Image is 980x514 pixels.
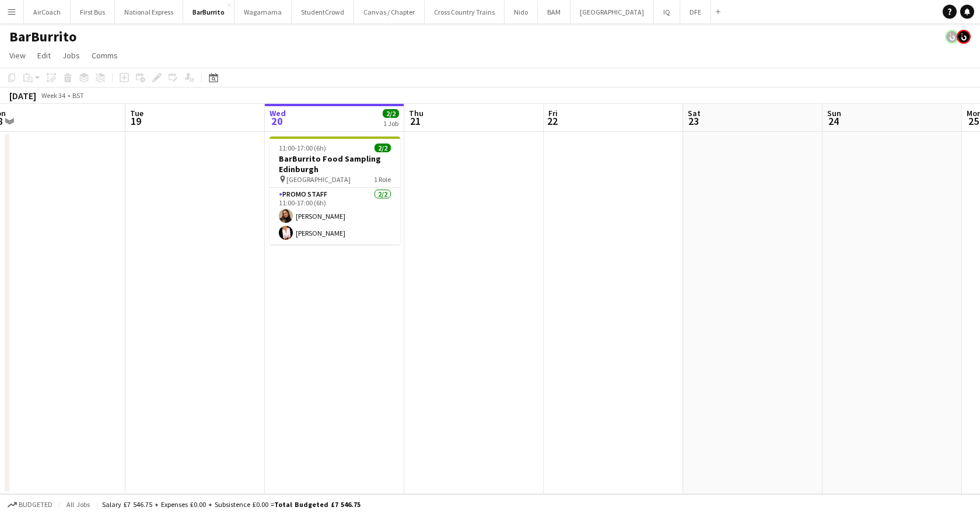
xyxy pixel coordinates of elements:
span: Wed [269,108,286,118]
span: Jobs [62,50,80,61]
span: 2/2 [374,144,391,152]
app-job-card: 11:00-17:00 (6h)2/2BarBurrito Food Sampling Edinburgh [GEOGRAPHIC_DATA]1 RolePromo Staff2/211:00-... [269,137,400,244]
span: Edit [37,50,51,61]
button: Budgeted [6,498,54,511]
button: [GEOGRAPHIC_DATA] [570,1,654,23]
div: BST [72,91,84,100]
span: Comms [92,50,118,61]
button: BarBurrito [183,1,235,23]
a: Jobs [58,48,85,63]
button: Canvas / Chapter [354,1,425,23]
span: Total Budgeted £7 546.75 [274,500,360,509]
span: 11:00-17:00 (6h) [279,144,326,152]
button: National Express [115,1,183,23]
span: 21 [407,114,423,128]
button: First Bus [71,1,115,23]
app-card-role: Promo Staff2/211:00-17:00 (6h)[PERSON_NAME][PERSON_NAME] [269,188,400,244]
span: Sun [827,108,841,118]
span: 23 [686,114,701,128]
app-user-avatar: Tim Bodenham [957,30,971,44]
span: Fri [548,108,558,118]
h1: BarBurrito [9,28,76,46]
app-user-avatar: Tim Bodenham [945,30,959,44]
div: 1 Job [383,119,398,128]
span: 24 [825,114,841,128]
button: IQ [654,1,680,23]
button: Wagamama [235,1,292,23]
span: Sat [688,108,701,118]
a: Comms [87,48,123,63]
button: Nido [505,1,538,23]
span: 22 [547,114,558,128]
span: [GEOGRAPHIC_DATA] [286,175,351,184]
span: View [9,50,26,61]
button: StudentCrowd [292,1,354,23]
span: Thu [409,108,423,118]
span: 1 Role [374,175,391,184]
span: 2/2 [383,109,399,118]
a: View [5,48,30,63]
span: Week 34 [38,91,68,100]
div: [DATE] [9,90,36,102]
span: Tue [130,108,143,118]
button: DFE [680,1,711,23]
button: Cross Country Trains [425,1,505,23]
span: 19 [128,114,143,128]
span: 20 [268,114,286,128]
span: All jobs [64,500,92,509]
button: AirCoach [24,1,71,23]
a: Edit [33,48,55,63]
span: Budgeted [19,501,52,509]
h3: BarBurrito Food Sampling Edinburgh [269,153,400,174]
button: BAM [538,1,570,23]
div: Salary £7 546.75 + Expenses £0.00 + Subsistence £0.00 = [102,500,360,509]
